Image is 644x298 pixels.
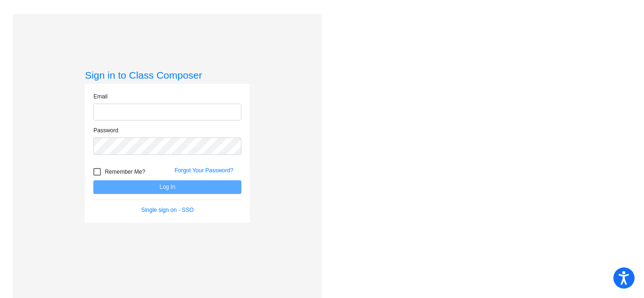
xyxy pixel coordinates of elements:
h3: Sign in to Class Composer [85,69,250,81]
button: Log In [93,180,241,194]
a: Forgot Your Password? [174,167,233,174]
label: Password [93,126,118,135]
span: Remember Me? [105,166,145,177]
a: Single sign on - SSO [141,207,193,213]
label: Email [93,92,107,101]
